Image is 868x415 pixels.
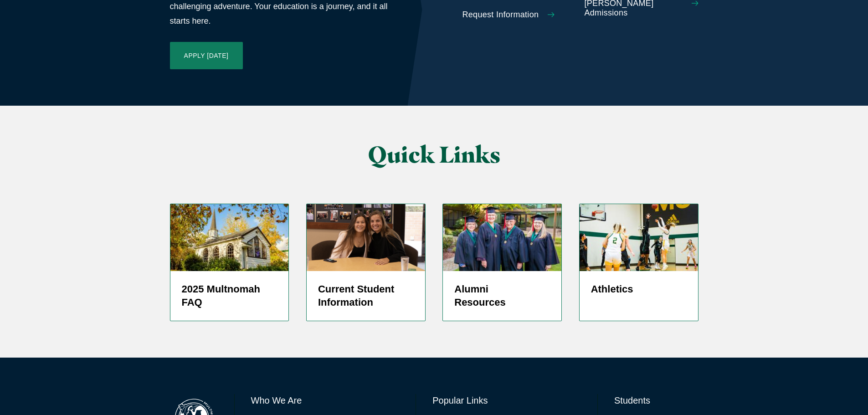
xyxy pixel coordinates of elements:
[591,282,687,296] h5: Athletics
[579,204,699,321] a: Women's Basketball player shooting jump shot Athletics
[307,204,425,271] img: screenshot-2024-05-27-at-1.37.12-pm
[182,282,277,310] h5: 2025 Multnomah FAQ
[318,282,414,310] h5: Current Student Information
[462,10,539,20] span: Request Information
[614,394,698,407] h6: Students
[251,394,400,407] h6: Who We Are
[170,204,289,321] a: Prayer Chapel in Fall 2025 Multnomah FAQ
[443,204,561,271] img: 50 Year Alumni 2019
[170,42,243,69] a: Apply [DATE]
[306,204,426,321] a: screenshot-2024-05-27-at-1.37.12-pm Current Student Information
[442,204,562,321] a: 50 Year Alumni 2019 Alumni Resources
[170,204,289,271] img: Prayer Chapel in Fall
[261,142,607,167] h2: Quick Links
[454,282,550,310] h5: Alumni Resources
[462,10,576,20] a: Request Information
[580,204,698,271] img: WBBALL_WEB
[432,394,581,407] h6: Popular Links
